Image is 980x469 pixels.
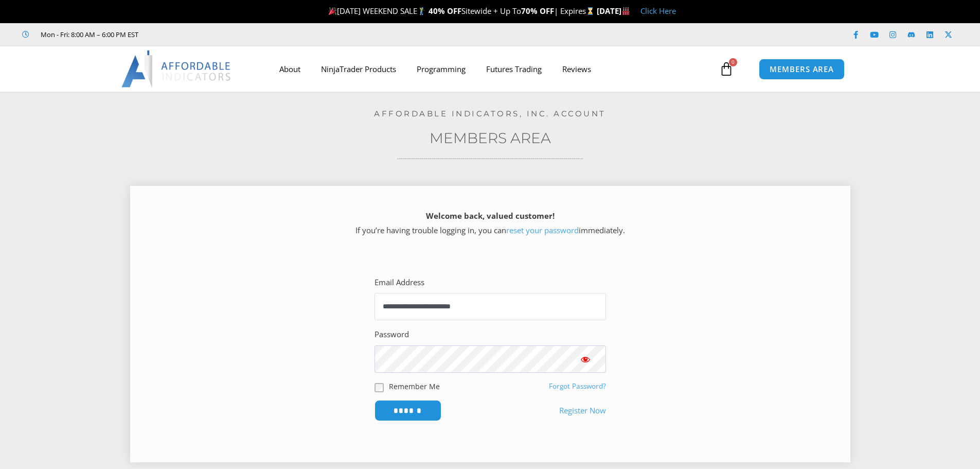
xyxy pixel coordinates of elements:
span: Mon - Fri: 8:00 AM – 6:00 PM EST [38,28,138,41]
a: Reviews [552,57,601,81]
strong: Welcome back, valued customer! [426,211,555,221]
strong: 40% OFF [429,6,461,16]
a: Click Here [640,6,676,16]
strong: 70% OFF [521,6,554,16]
img: 🎉 [329,7,336,15]
span: 0 [729,58,737,66]
img: 🏌️‍♂️ [418,7,425,15]
span: [DATE] WEEKEND SALE Sitewide + Up To | Expires [326,6,596,16]
a: reset your password [506,225,579,235]
a: MEMBERS AREA [759,59,845,80]
label: Password [375,327,409,342]
strong: [DATE] [597,6,630,16]
a: NinjaTrader Products [311,57,406,81]
a: Programming [406,57,476,81]
nav: Menu [269,57,717,81]
a: Futures Trading [476,57,552,81]
a: 0 [704,54,749,84]
a: About [269,57,311,81]
img: 🏭 [622,7,630,15]
button: Show password [565,345,606,373]
img: ⌛ [586,7,594,15]
a: Members Area [430,129,551,147]
p: If you’re having trouble logging in, you can immediately. [148,209,832,238]
label: Remember Me [389,381,440,392]
a: Forgot Password? [549,381,606,391]
a: Affordable Indicators, Inc. Account [374,109,606,118]
img: LogoAI | Affordable Indicators – NinjaTrader [121,50,232,88]
iframe: Customer reviews powered by Trustpilot [153,29,307,40]
span: MEMBERS AREA [770,65,834,73]
label: Email Address [375,275,424,290]
a: Register Now [559,404,606,418]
